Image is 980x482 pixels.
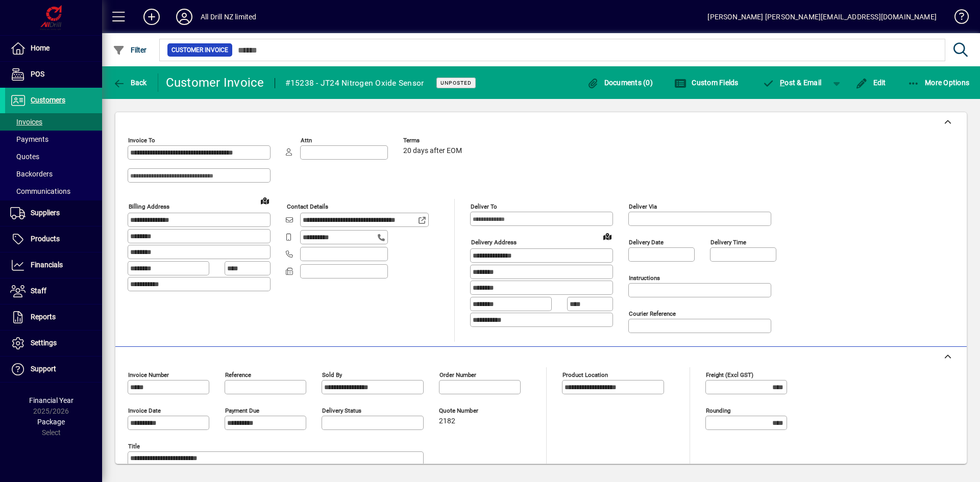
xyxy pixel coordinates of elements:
a: Support [5,357,102,382]
span: Staff [31,287,46,295]
span: Custom Fields [674,79,739,87]
mat-label: Instructions [629,274,660,282]
a: Financials [5,252,102,278]
mat-label: Courier Reference [629,310,676,317]
span: Edit [855,79,886,87]
a: Knowledge Base [947,2,967,35]
a: Communications [5,183,102,200]
app-page-header-button: Back [102,73,158,92]
button: Custom Fields [672,73,741,92]
span: Settings [31,339,57,347]
span: Financial Year [29,396,73,404]
span: Backorders [10,170,53,178]
span: Financials [31,261,63,269]
span: Reports [31,313,56,321]
span: Filter [113,46,147,54]
mat-label: Payment due [225,407,259,414]
mat-label: Attn [301,137,312,144]
span: 2182 [439,417,455,425]
span: Package [37,418,65,426]
a: Backorders [5,165,102,183]
mat-label: Title [128,443,140,450]
mat-label: Invoice To [128,137,155,144]
span: Communications [10,187,70,195]
span: Quotes [10,153,39,161]
button: Back [110,73,150,92]
span: POS [31,70,44,78]
button: Documents (0) [584,73,655,92]
span: Products [31,235,60,243]
span: Payments [10,135,48,143]
mat-label: Delivery status [322,407,361,414]
span: Back [113,79,147,87]
span: P [780,79,785,87]
span: Quote number [439,408,500,414]
mat-label: Sold by [322,371,342,378]
button: Post & Email [757,73,827,92]
a: POS [5,62,102,87]
span: ost & Email [763,79,822,87]
a: View on map [599,228,616,244]
button: Filter [110,41,150,59]
span: More Options [908,79,970,87]
span: Invoices [10,118,42,126]
span: Unposted [440,80,472,86]
mat-label: Deliver via [629,203,657,210]
mat-label: Delivery time [710,239,746,246]
mat-label: Order number [439,371,476,378]
div: #15238 - JT24 Nitrogen Oxide Sensor [285,75,424,91]
span: Customers [31,96,65,104]
a: Home [5,36,102,61]
mat-label: Deliver To [471,203,497,210]
mat-label: Delivery date [629,239,664,246]
div: [PERSON_NAME] [PERSON_NAME][EMAIL_ADDRESS][DOMAIN_NAME] [707,9,937,25]
a: View on map [257,192,273,209]
span: Home [31,44,50,52]
span: Customer Invoice [171,45,228,55]
a: Products [5,226,102,252]
mat-label: Product location [562,371,608,378]
mat-label: Invoice date [128,407,161,414]
mat-label: Invoice number [128,371,169,378]
mat-label: Rounding [706,407,730,414]
a: Settings [5,331,102,356]
span: Suppliers [31,209,60,217]
button: Edit [853,73,889,92]
a: Quotes [5,148,102,165]
button: Add [135,8,168,26]
mat-label: Reference [225,371,251,378]
button: Profile [168,8,201,26]
mat-label: Freight (excl GST) [706,371,753,378]
span: Support [31,365,56,373]
span: Documents (0) [586,79,653,87]
a: Staff [5,278,102,304]
a: Invoices [5,113,102,131]
span: 20 days after EOM [403,147,462,155]
a: Suppliers [5,200,102,226]
div: Customer Invoice [166,74,264,91]
a: Reports [5,305,102,330]
a: Payments [5,131,102,148]
div: All Drill NZ limited [201,9,257,25]
button: More Options [905,73,972,92]
span: Terms [403,137,464,144]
